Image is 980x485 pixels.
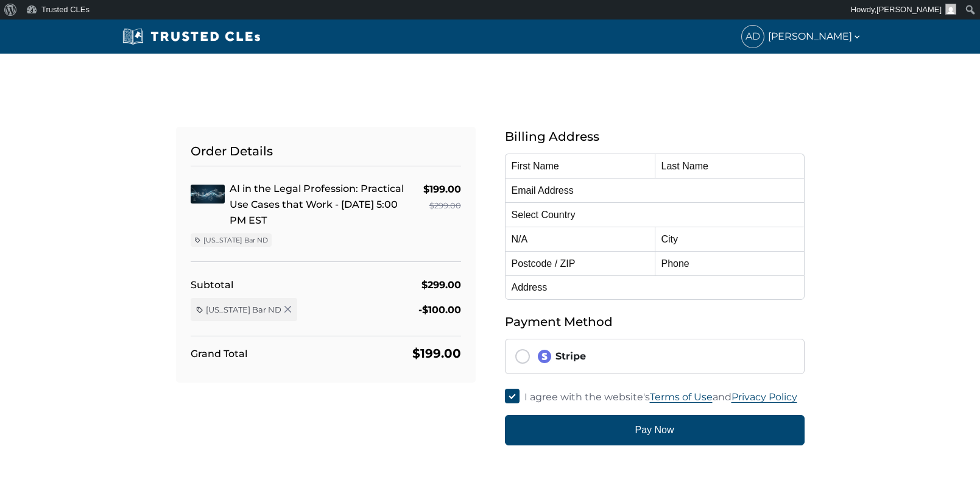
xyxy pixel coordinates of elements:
[191,141,461,166] h5: Order Details
[505,127,805,146] h5: Billing Address
[505,275,805,300] input: Address
[412,344,461,363] div: $199.00
[206,304,281,315] span: [US_STATE] Bar ND
[655,251,805,275] input: Phone
[505,312,805,331] h5: Payment Method
[537,349,794,364] div: Stripe
[505,178,805,202] input: Email Address
[515,349,530,364] input: stripeStripe
[423,197,461,214] div: $299.00
[191,345,247,362] div: Grand Total
[418,302,461,318] div: -$100.00
[650,391,713,403] a: Terms of Use
[203,235,268,245] span: [US_STATE] Bar ND
[524,391,797,403] span: I agree with the website's and
[230,183,404,226] a: AI in the Legal Profession: Practical Use Cases that Work - [DATE] 5:00 PM EST
[742,26,764,48] span: AD
[876,5,942,14] span: [PERSON_NAME]
[119,27,264,46] img: Trusted CLEs
[191,185,225,204] img: AI in the Legal Profession: Practical Use Cases that Work - 10/15 - 5:00 PM EST
[505,415,805,445] button: Pay Now
[537,349,552,364] img: stripe
[423,181,461,197] div: $199.00
[505,154,655,178] input: First Name
[421,277,461,293] div: $299.00
[655,154,805,178] input: Last Name
[191,277,233,293] div: Subtotal
[505,251,655,275] input: Postcode / ZIP
[655,227,805,251] input: City
[731,391,797,403] a: Privacy Policy
[768,28,862,44] span: [PERSON_NAME]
